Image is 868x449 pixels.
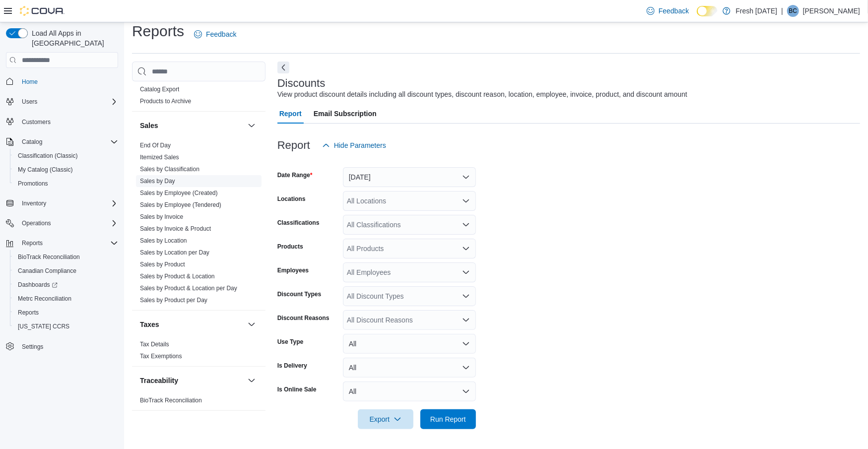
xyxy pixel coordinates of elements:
[277,266,309,274] label: Employees
[420,409,476,429] button: Run Report
[140,166,200,173] a: Sales by Classification
[314,104,377,124] span: Email Subscription
[22,118,51,126] span: Customers
[2,196,122,210] button: Inventory
[22,98,37,106] span: Users
[22,78,38,86] span: Home
[140,153,179,161] span: Itemized Sales
[246,375,258,386] button: Traceability
[343,334,476,354] button: All
[14,321,73,332] a: [US_STATE] CCRS
[18,152,78,160] span: Classification (Classic)
[18,341,47,353] a: Settings
[2,339,122,354] button: Settings
[18,267,76,275] span: Canadian Compliance
[22,199,46,207] span: Inventory
[140,249,209,257] span: Sales by Location per Day
[14,293,118,305] span: Metrc Reconciliation
[787,5,799,17] div: Bryn Chaney
[803,5,860,17] p: [PERSON_NAME]
[18,237,47,249] button: Reports
[277,139,310,151] h3: Report
[132,394,266,410] div: Traceability
[140,237,187,245] span: Sales by Location
[277,62,289,73] button: Next
[277,77,326,89] h3: Discounts
[10,292,122,306] button: Metrc Reconciliation
[462,197,470,205] button: Open list of options
[10,177,122,191] button: Promotions
[14,150,82,162] a: Classification (Classic)
[140,353,182,360] a: Tax Exemptions
[140,213,183,221] span: Sales by Invoice
[18,281,58,289] span: Dashboards
[140,201,221,208] a: Sales by Employee (Tendered)
[18,180,48,188] span: Promotions
[2,74,122,88] button: Home
[140,397,202,404] a: BioTrack Reconciliation
[10,264,122,278] button: Canadian Compliance
[735,5,777,17] p: Fresh [DATE]
[206,29,236,39] span: Feedback
[277,290,321,298] label: Discount Types
[132,338,266,366] div: Taxes
[14,321,118,332] span: Washington CCRS
[277,338,303,346] label: Use Type
[140,273,215,280] a: Sales by Product & Location
[343,167,476,187] button: [DATE]
[364,409,407,429] span: Export
[140,320,159,329] h3: Taxes
[140,142,171,149] a: End Of Day
[277,314,330,322] label: Discount Reasons
[697,6,718,16] input: Dark Mode
[140,121,158,130] h3: Sales
[140,178,175,185] a: Sales by Day
[277,171,313,179] label: Date Range
[18,217,55,229] button: Operations
[140,260,185,268] span: Sales by Product
[18,253,80,261] span: BioTrack Reconciliation
[334,140,386,150] span: Hide Parameters
[246,120,258,131] button: Sales
[140,97,191,105] span: Products to Archive
[18,166,73,174] span: My Catalog (Classic)
[18,340,118,353] span: Settings
[140,341,169,348] a: Tax Details
[140,376,178,385] h3: Traceability
[462,221,470,229] button: Open list of options
[14,307,118,319] span: Reports
[659,6,689,16] span: Feedback
[318,135,390,155] button: Hide Parameters
[10,250,122,264] button: BioTrack Reconciliation
[14,178,52,190] a: Promotions
[277,243,303,251] label: Products
[140,86,179,93] a: Catalog Export
[18,136,46,148] button: Catalog
[22,239,43,247] span: Reports
[140,249,209,256] a: Sales by Location per Day
[277,195,306,203] label: Locations
[140,352,182,360] span: Tax Exemptions
[14,251,118,263] span: BioTrack Reconciliation
[18,96,118,108] span: Users
[10,306,122,320] button: Reports
[18,116,55,128] a: Customers
[190,24,240,44] a: Feedback
[18,237,118,249] span: Reports
[14,307,43,319] a: Reports
[14,164,77,176] a: My Catalog (Classic)
[18,197,118,209] span: Inventory
[277,219,320,227] label: Classifications
[14,178,118,190] span: Promotions
[18,76,42,88] a: Home
[140,320,244,329] button: Taxes
[140,297,207,304] a: Sales by Product per Day
[18,217,118,229] span: Operations
[430,414,466,424] span: Run Report
[140,340,169,348] span: Tax Details
[789,5,798,17] span: BC
[20,6,65,16] img: Cova
[140,201,221,209] span: Sales by Employee (Tendered)
[140,213,183,220] a: Sales by Invoice
[14,279,62,291] a: Dashboards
